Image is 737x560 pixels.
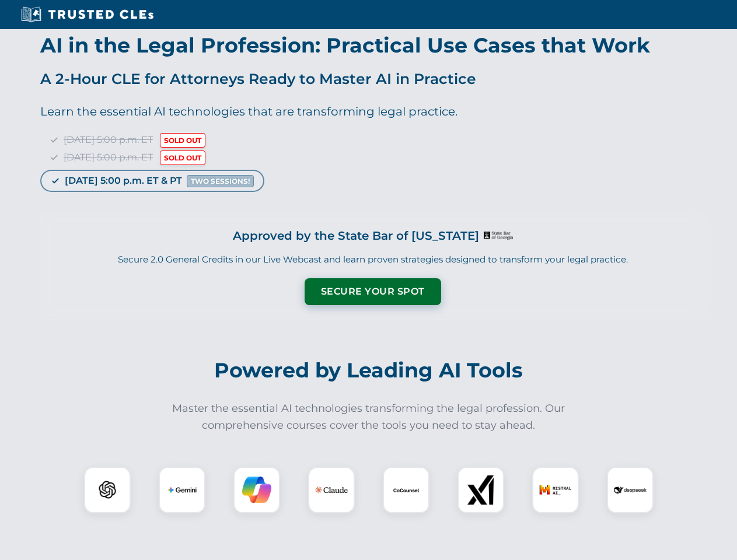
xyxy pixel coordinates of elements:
[84,467,131,513] div: ChatGPT
[233,225,479,246] h3: Approved by the State Bar of [US_STATE]
[46,350,692,391] h2: Powered by Leading AI Tools
[165,400,573,434] p: Master the essential AI technologies transforming the legal profession. Our comprehensive courses...
[607,467,654,513] div: DeepSeek
[160,133,205,148] span: SOLD OUT
[40,67,705,90] p: A 2-Hour CLE for Attorneys Ready to Master AI in Practice
[233,467,280,513] div: Copilot
[242,475,271,505] img: Copilot Logo
[305,278,441,305] button: Secure Your Spot
[539,474,572,506] img: Mistral AI Logo
[308,467,355,513] div: Claude
[160,150,205,165] span: SOLD OUT
[614,474,647,506] img: DeepSeek Logo
[484,232,513,240] img: Logo
[159,467,205,513] div: Gemini
[64,134,153,145] span: [DATE] 5:00 p.m. ET
[64,152,153,163] span: [DATE] 5:00 p.m. ET
[55,253,691,267] p: Secure 2.0 General Credits in our Live Webcast and learn proven strategies designed to transform ...
[40,102,705,121] p: Learn the essential AI technologies that are transforming legal practice.
[18,6,157,23] img: Trusted CLEs
[167,475,197,505] img: Gemini Logo
[40,35,705,55] h1: AI in the Legal Profession: Practical Use Cases that Work
[383,467,429,513] div: CoCounsel
[90,473,124,507] img: ChatGPT Logo
[532,467,579,513] div: Mistral AI
[392,475,421,505] img: CoCounsel Logo
[315,474,348,506] img: Claude Logo
[457,467,504,513] div: xAI
[466,475,495,505] img: xAI Logo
